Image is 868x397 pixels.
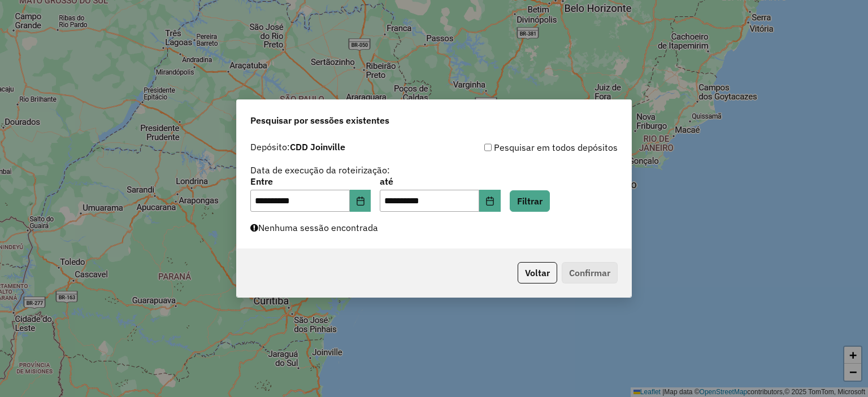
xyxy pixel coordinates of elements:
[250,221,378,234] label: Nenhuma sessão encontrada
[434,141,618,154] div: Pesquisar em todos depósitos
[250,114,389,127] span: Pesquisar por sessões existentes
[250,174,371,188] label: Entre
[290,141,345,152] strong: CDD Joinville
[479,190,501,212] button: Choose Date
[510,190,550,212] button: Filtrar
[380,174,500,188] label: até
[518,262,557,283] button: Voltar
[250,140,345,154] label: Depósito:
[250,163,390,177] label: Data de execução da roteirização:
[350,190,371,212] button: Choose Date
